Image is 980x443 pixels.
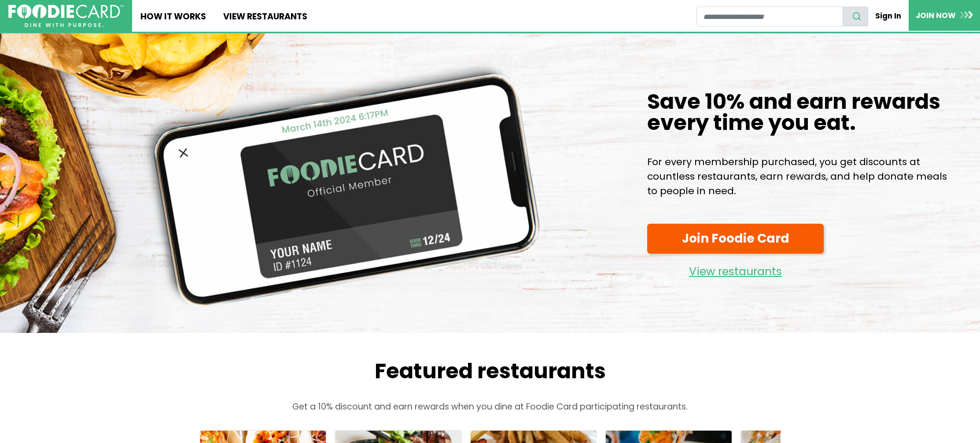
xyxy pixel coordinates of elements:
a: Sign In [868,6,909,26]
a: Join Foodie Card [647,224,824,254]
p: For every membership purchased, you get discounts at countless restaurants, earn rewards, and hel... [647,155,952,198]
a: View restaurants [647,258,824,281]
img: FoodieCard; Eat, Drink, Save, Donate [8,4,124,28]
h2: Featured restaurants [182,358,798,384]
h1: Save 10% and earn rewards every time you eat. [647,91,952,133]
p: Get a 10% discount and earn rewards when you dine at Foodie Card participating restaurants. [182,401,798,413]
button: search [843,7,868,26]
input: restaurant search [696,7,843,26]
